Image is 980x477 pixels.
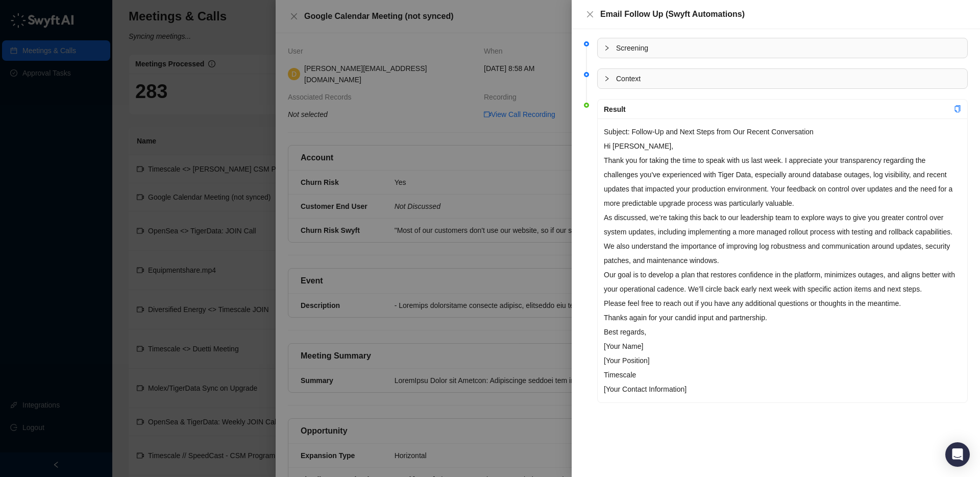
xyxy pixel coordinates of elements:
[604,139,961,153] p: Hi [PERSON_NAME],
[598,69,967,88] div: Context
[604,311,961,325] p: Thanks again for your candid input and partnership.
[604,296,961,311] p: Please feel free to reach out if you have any additional questions or thoughts in the meantime.
[598,38,967,58] div: Screening
[600,8,968,20] div: Email Follow Up (Swyft Automations)
[616,73,961,84] span: Context
[945,442,970,467] div: Open Intercom Messenger
[616,42,961,54] span: Screening
[604,104,954,115] div: Result
[604,125,961,139] p: Subject: Follow-Up and Next Steps from Our Recent Conversation
[604,325,961,396] p: Best regards, [Your Name] [Your Position] Timescale [Your Contact Information]
[604,153,961,210] p: Thank you for taking the time to speak with us last week. I appreciate your transparency regardin...
[604,45,610,51] span: collapsed
[586,10,594,18] span: close
[604,210,961,268] p: As discussed, we’re taking this back to our leadership team to explore ways to give you greater c...
[954,105,961,112] span: copy
[604,76,610,82] span: collapsed
[584,8,596,20] button: Close
[604,268,961,296] p: Our goal is to develop a plan that restores confidence in the platform, minimizes outages, and al...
